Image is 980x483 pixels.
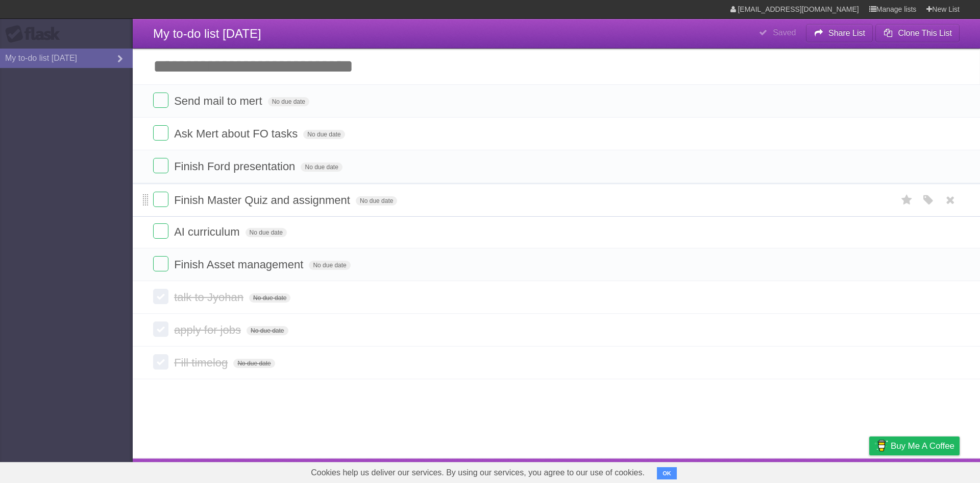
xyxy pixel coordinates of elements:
[891,437,954,455] span: Buy me a coffee
[174,258,306,271] span: Finish Asset management
[247,326,288,335] span: No due date
[898,29,952,37] b: Clone This List
[301,163,342,172] span: No due date
[174,95,264,107] span: Send mail to mert
[733,461,755,480] a: About
[303,130,345,139] span: No due date
[174,291,246,304] span: talk to Jyohan
[309,261,350,270] span: No due date
[356,196,397,205] span: No due date
[174,356,230,369] span: Fill timelog
[153,158,168,173] label: Done
[767,461,808,480] a: Developers
[174,324,243,336] span: apply for jobs
[773,28,796,37] b: Saved
[657,467,677,479] button: OK
[174,225,242,238] span: AI curriculum
[821,461,844,480] a: Terms
[246,228,287,237] span: No due date
[828,29,865,37] b: Share List
[875,24,960,42] button: Clone This List
[153,321,168,337] label: Done
[153,354,168,370] label: Done
[153,256,168,271] label: Done
[174,160,298,173] span: Finish Ford presentation
[153,93,168,108] label: Done
[869,436,960,455] a: Buy me a coffee
[153,223,168,239] label: Done
[806,24,873,42] button: Share List
[874,437,888,454] img: Buy me a coffee
[249,293,290,303] span: No due date
[153,192,168,207] label: Done
[153,125,168,141] label: Done
[268,97,309,106] span: No due date
[233,359,275,368] span: No due date
[153,289,168,304] label: Done
[897,192,917,209] label: Star task
[856,461,883,480] a: Privacy
[153,27,261,40] span: My to-do list [DATE]
[895,461,960,480] a: Suggest a feature
[174,194,353,206] span: Finish Master Quiz and assignment
[174,127,300,140] span: Ask Mert about FO tasks
[5,25,66,43] div: Flask
[301,463,655,483] span: Cookies help us deliver our services. By using our services, you agree to our use of cookies.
